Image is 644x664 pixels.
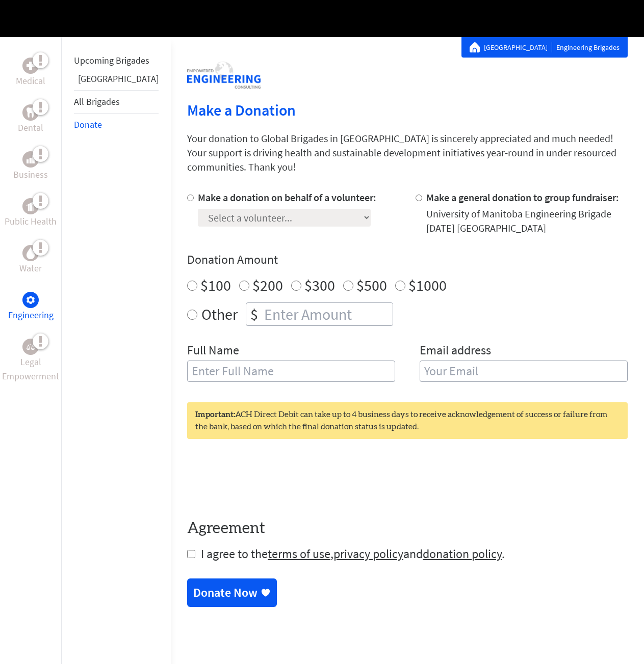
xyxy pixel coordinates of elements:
label: Full Name [187,342,239,361]
a: Upcoming Brigades [74,54,149,66]
div: Public Health [22,198,39,214]
label: Email address [420,342,491,361]
h4: Donation Amount [187,252,628,268]
a: All Brigades [74,96,120,107]
img: Medical [27,62,35,70]
li: All Brigades [74,90,159,114]
label: $500 [356,275,387,295]
p: Water [19,261,42,275]
a: donation policy [423,546,502,562]
div: University of Manitoba Engineering Brigade [DATE] [GEOGRAPHIC_DATA] [426,207,628,235]
input: Your Email [420,361,628,382]
label: $1000 [408,275,447,295]
div: Engineering [22,292,39,308]
p: Your donation to Global Brigades in [GEOGRAPHIC_DATA] is sincerely appreciated and much needed! Y... [187,131,628,174]
a: DentalDental [18,104,43,135]
div: Engineering Brigades [470,42,620,52]
p: Business [13,168,48,182]
li: Donate [74,114,159,136]
div: Donate Now [193,585,257,601]
iframe: reCAPTCHA [187,459,342,499]
img: Engineering [27,296,35,304]
h2: Make a Donation [187,101,628,119]
label: $200 [252,275,283,295]
label: Make a donation on behalf of a volunteer: [198,191,376,204]
div: Business [22,151,39,168]
img: Public Health [27,201,35,211]
div: Water [22,245,39,261]
p: Public Health [5,214,57,229]
img: Legal Empowerment [27,344,35,350]
label: Other [201,302,238,326]
a: terms of use [268,546,330,562]
p: Dental [18,121,43,135]
img: logo-engineering.png [187,62,261,89]
a: [GEOGRAPHIC_DATA] [78,73,159,85]
a: BusinessBusiness [13,151,48,182]
span: I agree to the , and . [201,546,505,562]
div: Medical [22,58,39,74]
div: ACH Direct Debit can take up to 4 business days to receive acknowledgement of success or failure ... [187,402,628,439]
p: Medical [16,74,45,88]
img: Water [27,247,35,259]
div: Legal Empowerment [22,339,39,355]
h4: Agreement [187,519,628,538]
a: WaterWater [19,245,42,275]
input: Enter Amount [262,303,393,325]
a: Donate Now [187,578,277,607]
div: Dental [22,104,39,121]
img: Business [27,155,35,163]
p: Legal Empowerment [2,355,59,383]
label: $300 [304,275,335,295]
a: MedicalMedical [16,58,45,88]
a: Donate [74,119,102,130]
div: $ [246,303,262,325]
label: Make a general donation to group fundraiser: [426,191,619,204]
strong: Important: [195,410,235,419]
li: Upcoming Brigades [74,49,159,72]
li: Guatemala [74,72,159,90]
a: privacy policy [333,546,403,562]
label: $100 [200,275,231,295]
img: Dental [27,107,35,117]
p: Engineering [8,308,54,322]
a: [GEOGRAPHIC_DATA] [484,42,552,52]
a: Public HealthPublic Health [5,198,57,229]
input: Enter Full Name [187,361,395,382]
a: Legal EmpowermentLegal Empowerment [2,339,59,383]
a: EngineeringEngineering [8,292,54,322]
